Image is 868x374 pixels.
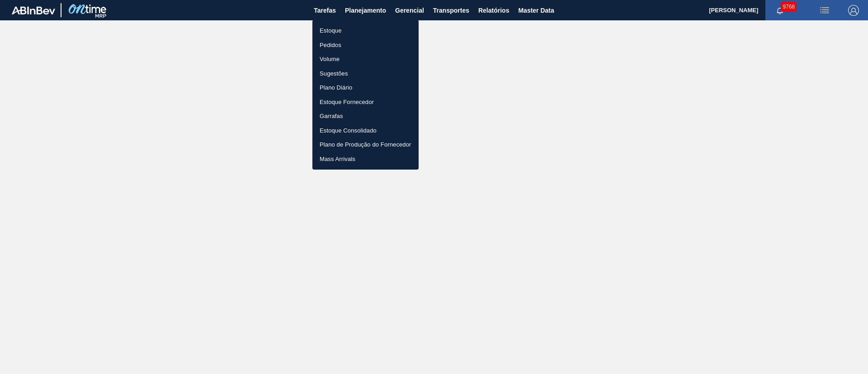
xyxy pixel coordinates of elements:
[312,38,419,52] a: Pedidos
[312,24,419,38] a: Estoque
[312,137,419,152] a: Plano de Produção do Fornecedor
[312,123,419,138] a: Estoque Consolidado
[312,52,419,66] a: Volume
[312,66,419,81] a: Sugestões
[312,80,419,95] a: Plano Diário
[312,152,419,166] a: Mass Arrivals
[312,95,419,109] a: Estoque Fornecedor
[312,109,419,123] a: Garrafas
